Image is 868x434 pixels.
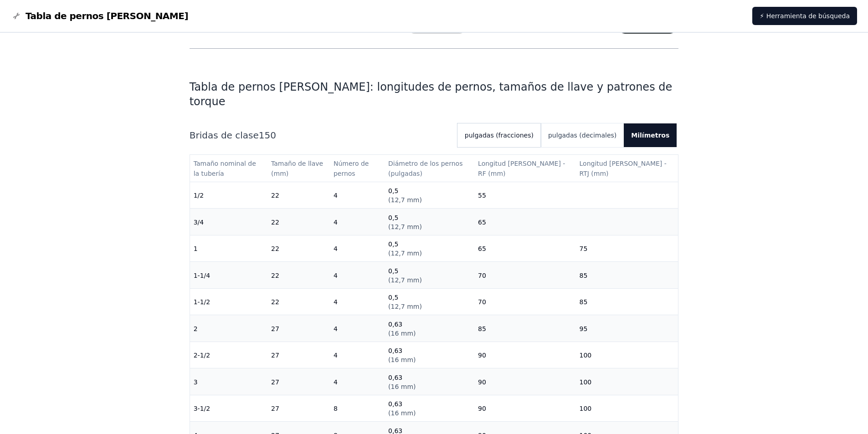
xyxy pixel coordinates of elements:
font: 4 [334,325,338,332]
font: 16 mm [391,409,414,417]
font: 85 [478,325,486,332]
font: 100 [580,405,592,412]
font: 16 mm [391,356,414,363]
font: 90 [478,405,486,412]
font: 90 [478,378,486,386]
th: Tamaño nominal de la tubería [190,155,267,182]
font: ( [388,330,390,337]
a: Gráfico de logotipos de pernos de bridaTabla de pernos [PERSON_NAME] [11,10,188,22]
font: ( [388,409,390,417]
font: 70 [478,298,486,306]
font: ) [413,330,416,337]
font: ⚡ Herramienta de búsqueda [760,12,850,20]
font: 90 [478,352,486,359]
font: ( [388,223,390,230]
font: ) [419,276,421,284]
font: 100 [580,352,592,359]
font: 4 [334,219,338,226]
font: ) [419,250,421,257]
font: 4 [334,192,338,199]
font: 2-1/2 [194,352,211,359]
font: ( [388,356,390,363]
button: pulgadas (decimales) [541,123,624,147]
font: 4 [334,298,338,306]
font: 70 [478,272,486,279]
font: 27 [271,405,279,412]
font: 100 [580,378,592,386]
font: ) [419,303,421,310]
font: ) [419,196,421,204]
font: 4 [334,272,338,279]
font: 4 [334,245,338,252]
font: 85 [580,298,588,306]
font: 0,5 [388,187,398,194]
font: 4 [334,378,338,386]
font: 16 mm [391,330,414,337]
font: 12,7 mm [391,303,420,310]
font: 12,7 mm [391,223,420,230]
font: ( [388,276,390,284]
font: Número de pernos [334,160,371,177]
font: 1/2 [194,192,204,199]
font: 3/4 [194,219,204,226]
font: Longitud [PERSON_NAME] - RF (mm) [478,160,567,177]
font: ) [413,383,416,390]
font: 22 [271,245,279,252]
font: 0,63 [388,400,402,408]
font: 1-1/4 [194,272,211,279]
font: ( [388,303,390,310]
font: 22 [271,192,279,199]
font: pulgadas (fracciones) [465,132,534,139]
font: ) [419,223,421,230]
font: 95 [580,325,588,332]
font: 22 [271,298,279,306]
font: 27 [271,352,279,359]
font: ) [413,356,416,363]
th: Tamaño de llave (mm) [267,155,330,182]
font: 0,5 [388,294,398,301]
font: ( [388,250,390,257]
font: Milímetros [631,132,669,139]
font: 12,7 mm [391,276,420,284]
font: 0,63 [388,374,402,381]
font: 12,7 mm [391,196,420,204]
font: 65 [478,219,486,226]
font: ) [413,409,416,417]
font: 55 [478,192,486,199]
font: 4 [334,352,338,359]
font: 3-1/2 [194,405,211,412]
font: 0,63 [388,347,402,354]
font: 12,7 mm [391,250,420,257]
th: Número de pernos [330,155,385,182]
button: Milímetros [624,123,677,147]
font: 0,5 [388,214,398,221]
font: 150 [259,130,276,141]
font: Diámetro de los pernos (pulgadas) [388,160,465,177]
font: Longitud [PERSON_NAME] - RTJ (mm) [580,160,669,177]
font: Tabla de pernos [PERSON_NAME]: longitudes de pernos, tamaños de llave y patrones de torque [190,81,673,108]
font: 75 [580,245,588,252]
th: Longitud del perno - RTJ (mm) [576,155,678,182]
font: 65 [478,245,486,252]
font: 1-1/2 [194,298,211,306]
a: ⚡ Herramienta de búsqueda [752,7,857,25]
font: 0,5 [388,267,398,275]
font: ( [388,196,390,204]
font: 22 [271,219,279,226]
font: 0,63 [388,321,402,328]
button: pulgadas (fracciones) [457,123,541,147]
font: 8 [334,405,338,412]
font: Tamaño de llave (mm) [271,160,325,177]
font: 2 [194,325,198,332]
font: Bridas de clase [190,130,259,141]
font: Tabla de pernos [PERSON_NAME] [26,10,188,21]
font: 0,5 [388,240,398,248]
font: Tamaño nominal de la tubería [194,160,258,177]
font: pulgadas (decimales) [548,132,616,139]
font: 1 [194,245,198,252]
img: Gráfico de logotipos de pernos de brida [11,10,22,21]
font: 22 [271,272,279,279]
font: 16 mm [391,383,414,390]
font: 27 [271,378,279,386]
font: 85 [580,272,588,279]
